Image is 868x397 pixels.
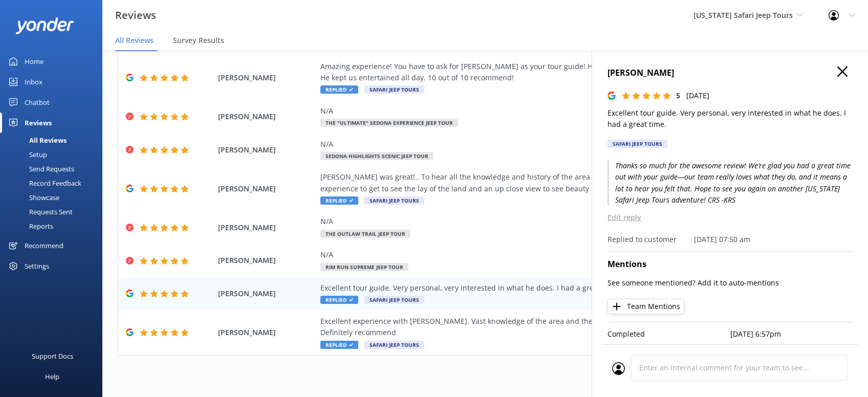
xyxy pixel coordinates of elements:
span: Safari Jeep Tours [364,196,424,205]
div: Chatbot [25,92,50,113]
div: [PERSON_NAME] was great!.. To hear all the knowledge and history of the area was very interesting... [320,171,783,194]
span: [US_STATE] Safari Jeep Tours [693,10,793,20]
span: [PERSON_NAME] [218,222,315,233]
span: Rim Run Supreme Jeep Tour [320,263,408,271]
div: Recommend [25,235,63,256]
span: Replied [320,341,358,349]
div: Help [45,366,59,387]
a: Showcase [6,190,102,205]
span: Replied [320,196,358,205]
a: Setup [6,147,102,162]
div: Safari Jeep Tours [607,140,667,148]
div: Inbox [25,72,42,92]
a: Record Feedback [6,176,102,190]
div: Excellent tour guide. Very personal, very interested in what he does. I had a great time. [320,282,783,294]
div: Reviews [25,113,52,133]
a: All Reviews [6,133,102,147]
span: [PERSON_NAME] [218,111,315,122]
div: Send Requests [6,162,74,176]
div: Record Feedback [6,176,81,190]
div: Showcase [6,190,59,205]
div: N/A [320,249,783,260]
span: [PERSON_NAME] [218,255,315,266]
img: yonder-white-logo.png [15,17,74,34]
h4: [PERSON_NAME] [607,67,853,80]
span: [PERSON_NAME] [218,72,315,83]
p: Excellent tour guide. Very personal, very interested in what he does. I had a great time. [607,107,853,130]
button: Close [837,67,848,78]
span: Sedona Highlights Scenic Jeep Tour [320,152,433,160]
a: Requests Sent [6,205,102,219]
div: Support Docs [32,346,73,366]
p: Edit reply [607,212,853,223]
span: [PERSON_NAME] [218,144,315,156]
span: [PERSON_NAME] [218,183,315,194]
a: Reports [6,219,102,233]
h3: Reviews [115,7,156,24]
p: [DATE] 07:50 am [694,234,750,245]
h4: Mentions [607,258,853,271]
a: Send Requests [6,162,102,176]
p: Replied to customer [607,234,677,245]
div: Reports [6,219,53,233]
div: N/A [320,139,783,150]
p: [DATE] [686,90,709,101]
span: Survey Results [173,35,224,46]
p: Thanks so much for the awesome review! We’re glad you had a great time out with your guide—our te... [607,160,853,206]
div: All Reviews [6,133,67,147]
div: Amazing experience! You have to ask for [PERSON_NAME] as your tour guide! He knew all the ends an... [320,61,783,84]
span: The "Ultimate" Sedona Experience Jeep Tour [320,119,458,127]
div: Excellent experience with [PERSON_NAME]. Vast knowledge of the area and the vortex and spiritual ... [320,316,783,339]
span: Replied [320,296,358,304]
span: The Outlaw Trail Jeep Tour [320,230,410,238]
span: [PERSON_NAME] [218,327,315,338]
div: Setup [6,147,47,162]
p: Completed [607,328,730,340]
div: Home [25,51,44,72]
span: All Reviews [115,35,154,46]
span: Safari Jeep Tours [364,296,424,304]
p: See someone mentioned? Add it to auto-mentions [607,277,853,289]
span: Replied [320,85,358,94]
div: N/A [320,216,783,227]
span: 5 [676,91,680,100]
p: [DATE] 6:57pm [730,328,853,340]
img: user_profile.svg [612,362,625,375]
div: Requests Sent [6,205,73,219]
span: [PERSON_NAME] [218,288,315,299]
div: N/A [320,105,783,117]
div: Settings [25,256,49,276]
span: Safari Jeep Tours [364,85,424,94]
button: Team Mentions [607,299,684,314]
span: Safari Jeep Tours [364,341,424,349]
